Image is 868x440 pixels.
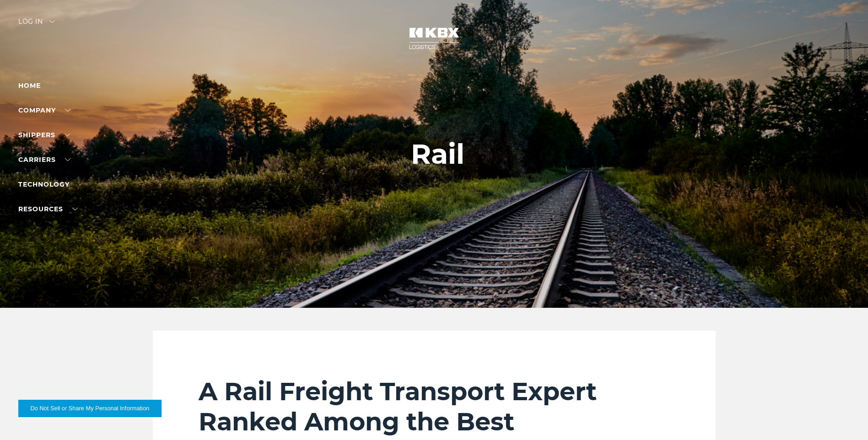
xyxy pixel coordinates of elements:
[18,131,70,139] a: SHIPPERS
[18,180,70,188] a: Technology
[411,139,464,170] h1: Rail
[18,156,70,164] a: Carriers
[18,106,70,114] a: Company
[18,205,78,213] a: RESOURCES
[18,18,55,32] div: Log in
[18,81,41,90] a: Home
[18,400,162,417] button: Do Not Sell or Share My Personal Information
[49,20,55,23] img: arrow
[199,376,670,437] h2: A Rail Freight Transport Expert Ranked Among the Best
[400,18,469,59] img: kbx logo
